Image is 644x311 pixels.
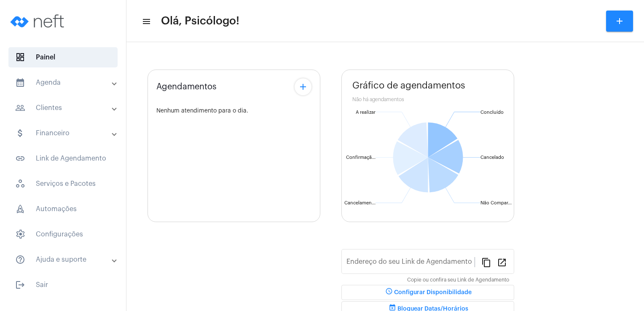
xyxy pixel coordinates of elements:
mat-expansion-panel-header: sidenav iconFinanceiro [5,123,126,143]
span: Gráfico de agendamentos [352,80,465,91]
mat-icon: sidenav icon [15,78,25,88]
mat-icon: sidenav icon [15,103,25,113]
span: Configurar Disponibilidade [384,290,472,295]
mat-icon: sidenav icon [15,255,25,265]
span: sidenav icon [15,52,25,62]
mat-expansion-panel-header: sidenav iconClientes [5,98,126,118]
text: Concluído [480,110,504,115]
span: Configurações [8,224,118,244]
input: Link [346,260,475,267]
mat-panel-title: Clientes [15,103,113,113]
text: A realizar [356,110,376,115]
span: Serviços e Pacotes [8,174,118,194]
span: Agendamentos [156,82,217,91]
mat-icon: add [298,82,308,92]
span: Link de Agendamento [8,148,118,169]
img: logo-neft-novo-2.png [7,4,70,38]
mat-icon: schedule [384,287,394,298]
mat-hint: Copie ou confira seu Link de Agendamento [407,277,509,283]
mat-icon: open_in_new [497,257,507,267]
div: Nenhum atendimento para o dia. [156,108,311,114]
mat-panel-title: Ajuda e suporte [15,255,113,265]
mat-icon: content_copy [481,257,491,267]
span: Sair [8,275,118,295]
span: Automações [8,199,118,219]
text: Confirmaçã... [346,155,376,160]
span: Olá, Psicólogo! [161,14,239,28]
span: sidenav icon [15,229,25,239]
mat-icon: sidenav icon [15,280,25,290]
text: Cancelado [480,155,504,160]
mat-icon: sidenav icon [15,153,25,164]
span: sidenav icon [15,204,25,214]
text: Cancelamen... [344,201,376,205]
button: Configurar Disponibilidade [341,285,514,300]
mat-panel-title: Agenda [15,78,113,88]
mat-icon: sidenav icon [142,16,150,27]
span: sidenav icon [15,179,25,189]
mat-icon: sidenav icon [15,128,25,138]
mat-icon: add [614,16,625,26]
mat-expansion-panel-header: sidenav iconAjuda e suporte [5,249,126,270]
mat-panel-title: Financeiro [15,128,113,138]
text: Não Compar... [480,201,512,205]
mat-expansion-panel-header: sidenav iconAgenda [5,72,126,93]
span: Painel [8,47,118,67]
